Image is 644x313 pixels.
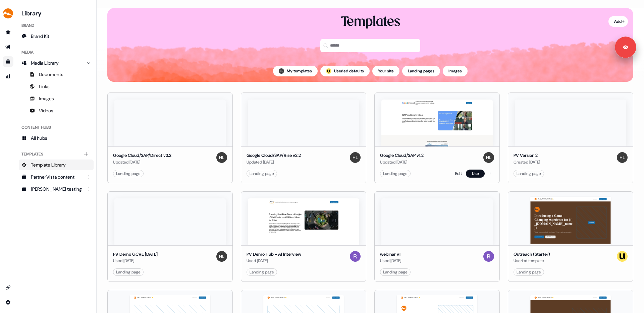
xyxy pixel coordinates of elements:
[402,66,440,76] button: Landing pages
[39,71,63,78] span: Documents
[19,184,94,194] a: [PERSON_NAME] testing
[247,152,301,159] div: Google Cloud/SAP/Rise v2.2
[374,191,500,282] button: webinar v1webinar v1Used [DATE]RickLanding page
[113,251,158,258] div: PV Demo GCVE [DATE]
[508,191,633,282] button: Hey {{ _[DOMAIN_NAME] }} 👋Learn moreBook a demoIntroducing a Game-Changing experience for {{ _[DO...
[514,251,550,258] div: Outreach (Starter)
[247,251,301,258] div: PV Demo Hub + AI Interview
[248,198,359,245] img: PV Demo Hub + AI Interview
[19,69,94,80] a: Documents
[248,100,359,146] img: Google Cloud/SAP/Rise v2.2
[114,100,226,146] img: Google Cloud/SAP/Direct v3.2
[514,152,540,159] div: PV Version 2
[279,68,284,74] img: Hondo
[31,135,47,141] span: All hubs
[216,152,227,163] img: Hondo
[3,56,13,67] a: Go to templates
[19,133,94,143] a: All hubs
[241,92,366,183] button: Google Cloud/SAP/Rise v2.2Google Cloud/SAP/Rise v2.2Updated [DATE]HondoLanding page
[19,31,94,42] a: Brand Kit
[39,95,54,102] span: Images
[19,47,94,58] div: Media
[39,107,53,114] span: Videos
[326,68,331,74] div: ;
[381,100,493,146] img: Google Cloud/SAP v1.2
[326,68,331,74] img: userled logo
[380,251,401,258] div: webinar v1
[19,172,94,182] a: PartnerVista content
[617,251,628,262] img: userled logo
[3,282,13,293] a: Go to integrations
[483,152,494,163] img: Hondo
[247,159,301,166] div: Updated [DATE]
[3,42,13,52] a: Go to outbound experience
[19,81,94,92] a: Links
[247,257,301,264] div: Used [DATE]
[517,269,541,275] div: Landing page
[617,152,628,163] img: Hondo
[380,159,424,166] div: Updated [DATE]
[273,66,318,76] button: My templates
[31,33,49,40] span: Brand Kit
[381,198,493,245] img: webinar v1
[3,297,13,308] a: Go to integrations
[241,191,366,282] button: PV Demo Hub + AI InterviewPV Demo Hub + AI InterviewUsed [DATE]RickLanding page
[350,152,361,163] img: Hondo
[113,257,158,264] div: Used [DATE]
[455,170,462,177] a: Edit
[250,170,274,177] div: Landing page
[380,152,424,159] div: Google Cloud/SAP v1.2
[31,186,83,192] div: [PERSON_NAME] testing
[515,100,626,146] img: PV Version 2
[514,159,540,166] div: Created [DATE]
[113,159,171,166] div: Updated [DATE]
[443,66,468,76] button: Images
[31,60,59,66] span: Media Library
[466,170,485,178] button: Use
[31,162,66,168] span: Template Library
[3,27,13,38] a: Go to prospects
[107,92,233,183] button: Google Cloud/SAP/Direct v3.2Google Cloud/SAP/Direct v3.2Updated [DATE]HondoLanding page
[216,251,227,262] img: Hondo
[31,174,83,180] div: PartnerVista content
[19,122,94,133] div: Content Hubs
[107,191,233,282] button: PV Demo GCVE 8.21.25PV Demo GCVE [DATE]Used [DATE]HondoLanding page
[19,160,94,170] a: Template Library
[19,20,94,31] div: Brand
[19,58,94,68] a: Media Library
[113,152,171,159] div: Google Cloud/SAP/Direct v3.2
[608,16,628,27] button: Add
[114,198,226,245] img: PV Demo GCVE 8.21.25
[508,92,633,183] button: PV Version 2PV Version 2Created [DATE]HondoLanding page
[320,66,370,76] button: userled logo;Userled defaults
[250,269,274,275] div: Landing page
[116,170,141,177] div: Landing page
[116,269,141,275] div: Landing page
[19,149,94,160] div: Templates
[341,13,400,31] div: Templates
[19,93,94,104] a: Images
[383,170,408,177] div: Landing page
[3,71,13,82] a: Go to attribution
[19,105,94,116] a: Videos
[514,257,550,264] div: Userled template
[374,92,500,183] button: Google Cloud/SAP v1.2Google Cloud/SAP v1.2Updated [DATE]HondoLanding pageEditUse
[19,8,94,17] h3: Library
[383,269,408,275] div: Landing page
[39,83,50,90] span: Links
[517,170,541,177] div: Landing page
[372,66,399,76] button: Your site
[350,251,361,262] img: Rick
[380,257,401,264] div: Used [DATE]
[483,251,494,262] img: Rick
